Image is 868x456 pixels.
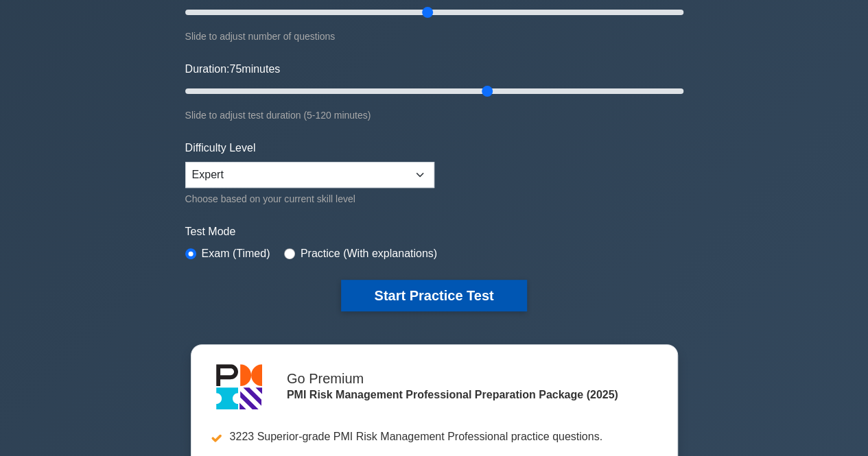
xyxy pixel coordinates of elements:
[185,191,434,207] div: Choose based on your current skill level
[185,224,683,240] label: Test Mode
[301,245,437,262] label: Practice (With explanations)
[185,140,256,156] label: Difficulty Level
[341,280,526,311] button: Start Practice Test
[185,61,281,77] label: Duration: minutes
[229,63,242,75] span: 75
[185,28,683,45] div: Slide to adjust number of questions
[185,107,683,123] div: Slide to adjust test duration (5-120 minutes)
[202,245,270,262] label: Exam (Timed)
